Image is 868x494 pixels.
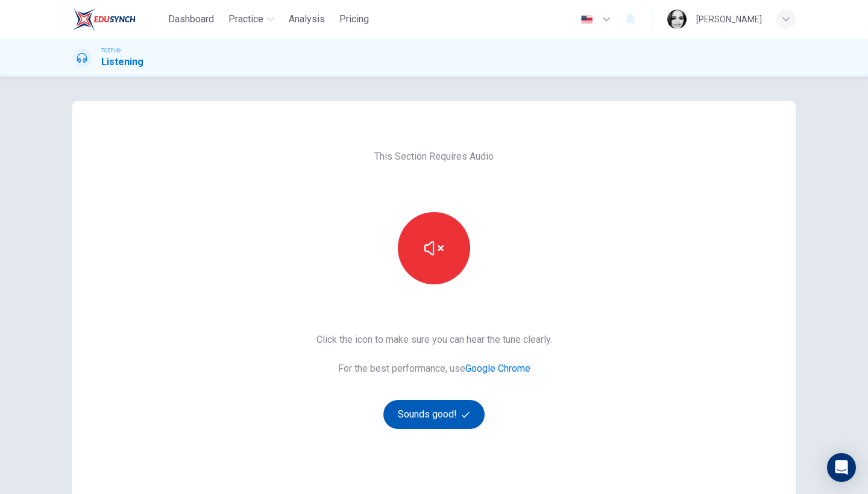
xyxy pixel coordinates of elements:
[228,12,263,27] span: Practice
[316,333,552,347] span: Click the icon to make sure you can hear the tune clearly.
[101,46,121,55] span: TOEFL®
[335,8,374,30] button: Pricing
[168,12,214,27] span: Dashboard
[72,7,136,31] img: EduSynch logo
[339,12,369,27] span: Pricing
[224,8,279,30] button: Practice
[284,8,330,30] button: Analysis
[101,55,143,69] h1: Listening
[827,453,856,482] div: Open Intercom Messenger
[579,15,594,24] img: en
[289,12,325,27] span: Analysis
[316,361,552,376] span: For the best performance, use
[72,7,163,31] a: EduSynch logo
[383,400,485,429] button: Sounds good!
[163,8,219,30] button: Dashboard
[465,363,530,374] a: Google Chrome
[696,12,762,27] div: [PERSON_NAME]
[667,10,687,29] img: Profile picture
[374,149,494,164] span: This Section Requires Audio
